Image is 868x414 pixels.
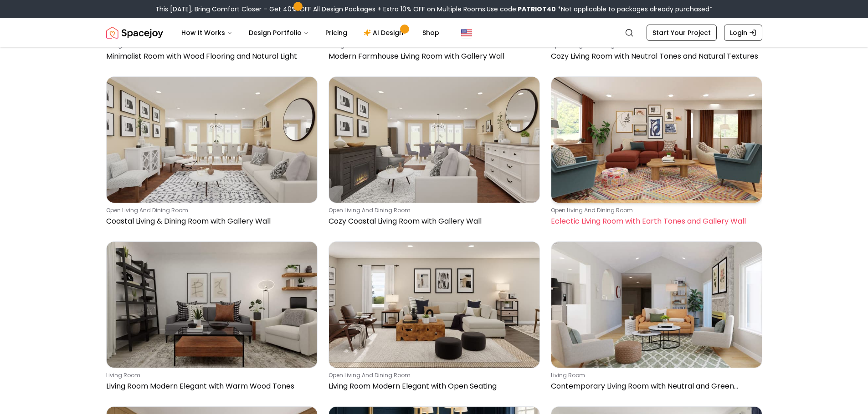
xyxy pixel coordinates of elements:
[106,76,318,230] a: Coastal Living & Dining Room with Gallery Wallopen living and dining roomCoastal Living & Dining ...
[551,372,759,379] p: living room
[551,51,759,62] p: Cozy Living Room with Neutral Tones and Natural Textures
[329,207,536,214] p: open living and dining room
[106,207,314,214] p: open living and dining room
[106,216,314,227] p: Coastal Living & Dining Room with Gallery Wall
[647,25,717,41] a: Start Your Project
[487,5,556,14] span: Use code:
[329,77,539,203] img: Cozy Coastal Living Room with Gallery Wall
[461,27,472,38] img: United States
[518,5,556,14] b: PATRIOT40
[356,24,413,42] a: AI Design
[329,372,536,379] p: open living and dining room
[106,18,762,47] nav: Global
[551,77,762,203] img: Eclectic Living Room with Earth Tones and Gallery Wall
[415,24,447,42] a: Shop
[106,24,163,42] a: Spacejoy
[107,242,317,368] img: Living Room Modern Elegant with Warm Wood Tones
[107,77,317,203] img: Coastal Living & Dining Room with Gallery Wall
[329,381,536,392] p: Living Room Modern Elegant with Open Seating
[551,76,762,230] a: Eclectic Living Room with Earth Tones and Gallery Wallopen living and dining roomEclectic Living ...
[106,241,318,395] a: Living Room Modern Elegant with Warm Wood Tonesliving roomLiving Room Modern Elegant with Warm Wo...
[329,51,536,62] p: Modern Farmhouse Living Room with Gallery Wall
[551,241,762,395] a: Contemporary Living Room with Neutral and Green Accentsliving roomContemporary Living Room with N...
[318,24,354,42] a: Pricing
[329,241,540,395] a: Living Room Modern Elegant with Open Seatingopen living and dining roomLiving Room Modern Elegant...
[106,51,314,62] p: Minimalist Room with Wood Flooring and Natural Light
[106,381,314,392] p: Living Room Modern Elegant with Warm Wood Tones
[241,24,316,42] button: Design Portfolio
[551,242,762,368] img: Contemporary Living Room with Neutral and Green Accents
[106,372,314,379] p: living room
[329,242,539,368] img: Living Room Modern Elegant with Open Seating
[329,76,540,230] a: Cozy Coastal Living Room with Gallery Wallopen living and dining roomCozy Coastal Living Room wit...
[155,5,713,14] div: This [DATE], Bring Comfort Closer – Get 40% OFF All Design Packages + Extra 10% OFF on Multiple R...
[174,24,240,42] button: How It Works
[551,216,759,227] p: Eclectic Living Room with Earth Tones and Gallery Wall
[106,24,163,42] img: Spacejoy Logo
[551,207,759,214] p: open living and dining room
[724,25,762,41] a: Login
[556,5,713,14] span: *Not applicable to packages already purchased*
[551,381,759,392] p: Contemporary Living Room with Neutral and Green Accents
[329,216,536,227] p: Cozy Coastal Living Room with Gallery Wall
[174,24,447,42] nav: Main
